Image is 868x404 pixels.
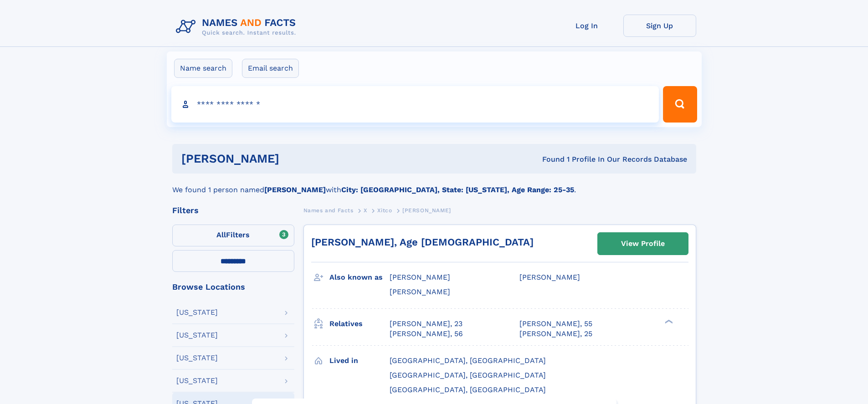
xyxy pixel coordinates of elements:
[390,287,450,296] span: [PERSON_NAME]
[411,154,687,164] div: Found 1 Profile In Our Records Database
[364,207,367,214] span: X
[242,59,299,78] label: Email search
[390,356,546,365] span: [GEOGRAPHIC_DATA], [GEOGRAPHIC_DATA]
[176,377,218,384] div: [US_STATE]
[390,273,450,281] span: [PERSON_NAME]
[172,283,294,291] div: Browse Locations
[663,86,697,123] button: Search Button
[402,207,451,214] span: [PERSON_NAME]
[172,15,303,39] img: Logo Names and Facts
[181,153,411,164] h1: [PERSON_NAME]
[390,385,546,394] span: [GEOGRAPHIC_DATA], [GEOGRAPHIC_DATA]
[623,15,696,37] a: Sign Up
[174,59,232,78] label: Name search
[303,205,354,216] a: Names and Facts
[519,329,592,339] a: [PERSON_NAME], 25
[390,319,462,329] a: [PERSON_NAME], 23
[172,225,294,246] label: Filters
[264,185,326,194] b: [PERSON_NAME]
[329,353,390,368] h3: Lived in
[519,273,580,281] span: [PERSON_NAME]
[329,316,390,332] h3: Relatives
[550,15,623,37] a: Log In
[311,236,534,248] a: [PERSON_NAME], Age [DEMOGRAPHIC_DATA]
[176,332,218,339] div: [US_STATE]
[621,233,665,254] div: View Profile
[341,185,574,194] b: City: [GEOGRAPHIC_DATA], State: [US_STATE], Age Range: 25-35
[329,270,390,285] h3: Also known as
[519,319,592,329] a: [PERSON_NAME], 55
[377,207,392,214] span: Xitco
[390,329,463,339] a: [PERSON_NAME], 56
[364,205,367,216] a: X
[176,309,218,316] div: [US_STATE]
[663,318,673,324] div: ❯
[176,354,218,362] div: [US_STATE]
[172,174,696,195] div: We found 1 person named with .
[216,230,226,239] span: All
[171,86,659,123] input: search input
[598,233,688,255] a: View Profile
[377,205,392,216] a: Xitco
[172,206,294,215] div: Filters
[390,371,546,379] span: [GEOGRAPHIC_DATA], [GEOGRAPHIC_DATA]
